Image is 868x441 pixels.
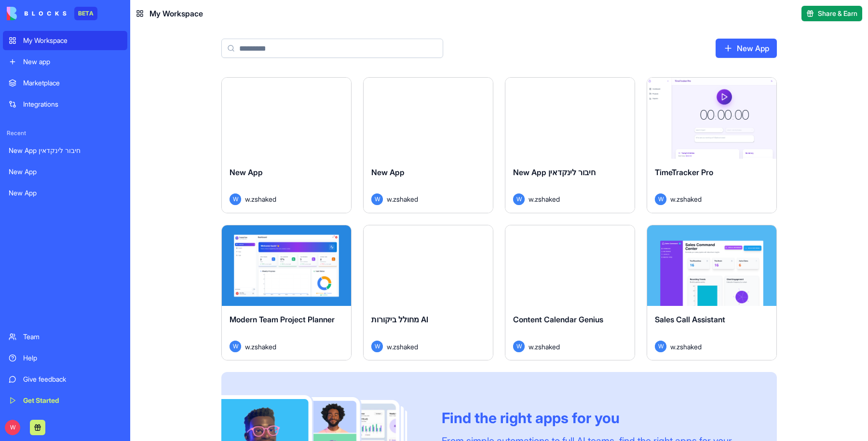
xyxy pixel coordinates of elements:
[513,341,525,352] span: W
[3,348,127,368] a: Help
[670,342,702,352] span: w.zshaked
[3,52,127,71] a: New app
[655,167,713,177] span: TimeTracker Pro
[245,194,276,204] span: w.zshaked
[371,167,405,177] span: New App
[716,39,777,58] a: New App
[23,332,122,342] div: Team
[23,36,122,45] div: My Workspace
[3,95,127,114] a: Integrations
[371,341,383,352] span: W
[363,225,493,361] a: מחולל ביקורות AIWw.zshaked
[371,193,383,205] span: W
[371,315,428,324] span: מחולל ביקורות AI
[9,167,122,177] div: New App
[655,315,725,324] span: Sales Call Assistant
[513,315,603,324] span: Content Calendar Genius
[3,141,127,160] a: New App חיבור לינקדאין
[230,167,263,177] span: New App
[505,77,635,213] a: New App חיבור לינקדאיןWw.zshaked
[3,327,127,346] a: Team
[5,420,20,435] span: W
[230,193,241,205] span: W
[529,194,560,204] span: w.zshaked
[230,341,241,352] span: W
[505,225,635,361] a: Content Calendar GeniusWw.zshaked
[670,194,702,204] span: w.zshaked
[647,225,777,361] a: Sales Call AssistantWw.zshaked
[221,77,352,213] a: New AppWw.zshaked
[442,409,754,427] div: Find the right apps for you
[3,31,127,50] a: My Workspace
[74,7,97,20] div: BETA
[3,73,127,93] a: Marketplace
[245,342,276,352] span: w.zshaked
[3,391,127,410] a: Get Started
[3,183,127,203] a: New App
[23,78,122,88] div: Marketplace
[149,8,203,19] span: My Workspace
[529,342,560,352] span: w.zshaked
[3,129,127,137] span: Recent
[23,374,122,384] div: Give feedback
[655,193,666,205] span: W
[230,315,335,324] span: Modern Team Project Planner
[3,162,127,181] a: New App
[513,193,525,205] span: W
[23,396,122,405] div: Get Started
[23,353,122,363] div: Help
[7,7,97,20] a: BETA
[9,146,122,155] div: New App חיבור לינקדאין
[23,99,122,109] div: Integrations
[387,194,418,204] span: w.zshaked
[221,225,352,361] a: Modern Team Project PlannerWw.zshaked
[387,342,418,352] span: w.zshaked
[647,77,777,213] a: TimeTracker ProWw.zshaked
[513,167,596,177] span: New App חיבור לינקדאין
[655,341,666,352] span: W
[801,6,862,21] button: Share & Earn
[818,9,857,18] span: Share & Earn
[7,7,67,20] img: logo
[9,188,122,198] div: New App
[363,77,493,213] a: New AppWw.zshaked
[3,370,127,389] a: Give feedback
[23,57,122,67] div: New app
